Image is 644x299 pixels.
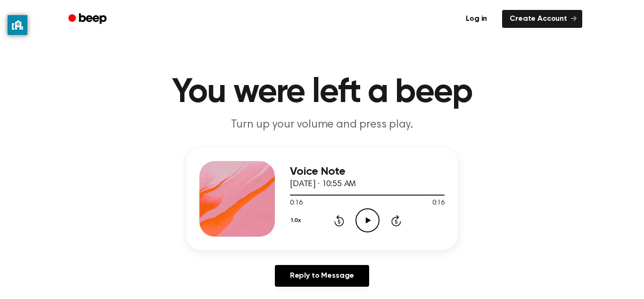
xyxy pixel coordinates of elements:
a: Reply to Message [275,265,369,287]
a: Log in [456,8,496,30]
button: privacy banner [8,15,27,35]
h1: You were left a beep [81,76,563,110]
span: 0:16 [290,198,302,208]
h3: Voice Note [290,165,445,178]
a: Create Account [502,10,582,28]
a: Beep [62,10,115,28]
span: 0:16 [432,198,445,208]
button: 1.0x [290,213,304,229]
p: Turn up your volume and press play. [141,117,503,133]
span: [DATE] · 10:55 AM [290,180,356,188]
